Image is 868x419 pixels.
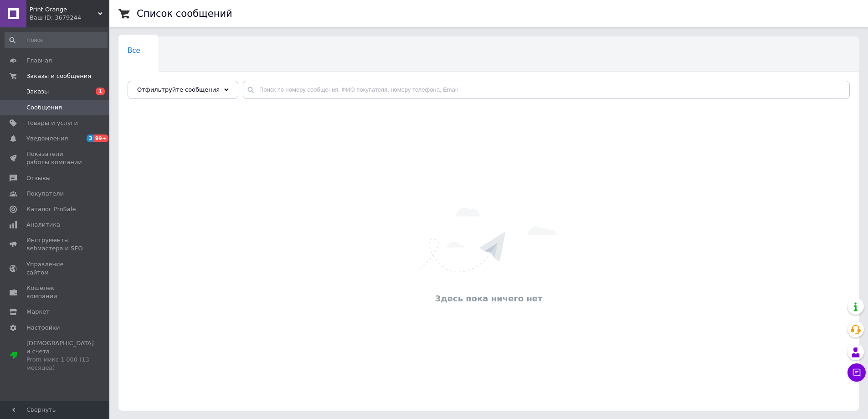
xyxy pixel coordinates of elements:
[26,205,76,213] span: Каталог ProSale
[26,236,84,253] span: Инструменты вебмастера и SEO
[30,14,109,22] div: Ваш ID: 3679244
[30,5,98,14] span: Print Orange
[123,293,854,304] div: Здесь пока ничего нет
[26,103,62,112] span: Сообщения
[26,260,84,277] span: Управление сайтом
[26,150,84,166] span: Показатели работы компании
[26,221,60,229] span: Аналитика
[26,356,94,372] div: Prom микс 1 000 (13 месяцев)
[847,363,866,382] button: Чат с покупателем
[26,134,68,143] span: Уведомления
[26,57,52,65] span: Главная
[128,47,140,55] span: Все
[26,190,64,198] span: Покупатели
[137,8,232,19] h1: Список сообщений
[26,174,51,182] span: Отзывы
[26,119,78,127] span: Товары и услуги
[87,134,94,142] span: 3
[26,339,94,372] span: [DEMOGRAPHIC_DATA] и счета
[5,32,108,48] input: Поиск
[26,72,91,80] span: Заказы и сообщения
[94,134,109,142] span: 99+
[26,308,50,316] span: Маркет
[26,284,84,300] span: Кошелек компании
[26,324,60,332] span: Настройки
[96,88,105,95] span: 1
[26,88,49,96] span: Заказы
[137,86,220,93] span: Отфильтруйте сообщения
[243,81,850,99] input: Поиск по номеру сообщения, ФИО покупателя, номеру телефона, Email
